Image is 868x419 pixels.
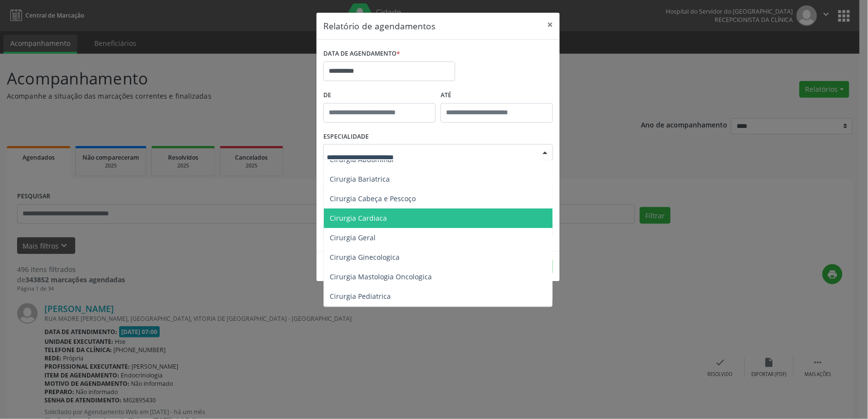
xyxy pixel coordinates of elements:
label: ATÉ [441,88,553,103]
span: Cirurgia Mastologia Oncologica [330,272,432,281]
span: Cirurgia Ginecologica [330,252,400,262]
button: Close [540,13,560,37]
span: Cirurgia Geral [330,233,376,242]
span: Cirurgia Bariatrica [330,174,390,184]
span: Cirurgia Cabeça e Pescoço [330,194,416,203]
span: Cirurgia Cardiaca [330,213,387,223]
h5: Relatório de agendamentos [323,20,435,32]
span: Cirurgia Pediatrica [330,292,391,301]
label: ESPECIALIDADE [323,129,369,145]
label: De [323,88,436,103]
label: DATA DE AGENDAMENTO [323,46,400,62]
